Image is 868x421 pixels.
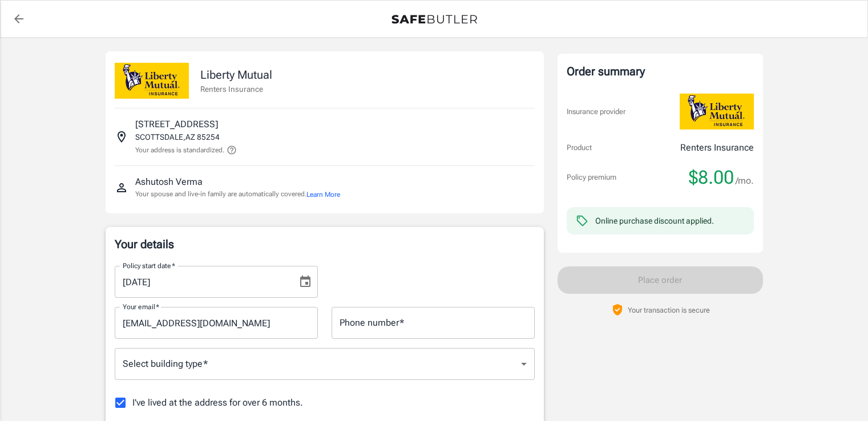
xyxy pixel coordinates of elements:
img: Back to quotes [391,15,477,24]
svg: Insured address [115,130,128,144]
p: Your transaction is secure [628,305,710,315]
p: [STREET_ADDRESS] [135,118,218,131]
p: SCOTTSDALE , AZ 85254 [135,131,220,143]
p: Your address is standardized. [135,145,224,155]
span: I've lived at the address for over 6 months. [132,396,303,410]
p: Policy premium [567,172,616,183]
input: MM/DD/YYYY [115,266,289,298]
input: Enter email [115,307,318,339]
img: Liberty Mutual [115,63,189,99]
span: $8.00 [689,166,734,189]
p: Product [567,142,592,153]
img: Liberty Mutual [680,94,754,129]
a: back to quotes [7,7,30,30]
p: Your details [115,236,535,252]
p: Ashutosh Verma [135,175,203,189]
p: Liberty Mutual [200,66,272,83]
div: Order summary [567,63,754,80]
button: Choose date, selected date is Sep 21, 2025 [294,270,317,293]
p: Your spouse and live-in family are automatically covered. [135,189,340,200]
input: Enter number [332,307,535,339]
svg: Insured person [115,181,128,195]
label: Your email [123,302,159,311]
p: Renters Insurance [680,141,754,155]
label: Policy start date [123,261,175,270]
p: Renters Insurance [200,83,272,95]
div: Online purchase discount applied. [595,215,714,226]
p: Insurance provider [567,106,625,118]
button: Learn More [306,189,340,200]
span: /mo. [736,173,754,189]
